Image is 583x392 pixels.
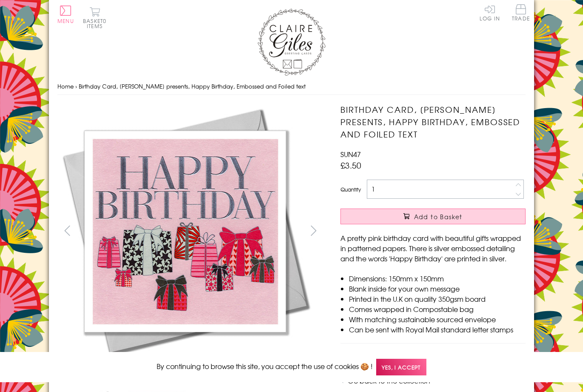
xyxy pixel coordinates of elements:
[512,4,530,23] a: Trade
[57,17,74,25] span: Menu
[340,209,526,224] button: Add to Basket
[87,17,106,30] span: 0 items
[57,221,77,240] button: prev
[512,4,530,21] span: Trade
[340,186,361,193] label: Quantity
[340,233,526,263] p: A pretty pink birthday card with beautiful gifts wrapped in patterned papers. There is silver emb...
[376,359,426,375] span: Yes, I accept
[57,6,74,23] button: Menu
[349,314,526,324] li: With matching sustainable sourced envelope
[75,82,77,90] span: ›
[349,304,526,314] li: Comes wrapped in Compostable bag
[340,149,361,159] span: SUN47
[57,82,74,90] a: Home
[340,103,526,140] h1: Birthday Card, [PERSON_NAME] presents, Happy Birthday, Embossed and Foiled text
[349,324,526,335] li: Can be sent with Royal Mail standard letter stamps
[349,273,526,283] li: Dimensions: 150mm x 150mm
[257,9,326,76] img: Claire Giles Greetings Cards
[83,7,106,29] button: Basket0 items
[340,159,361,171] span: £3.50
[480,4,500,21] a: Log In
[57,78,526,95] nav: breadcrumbs
[414,212,463,221] span: Add to Basket
[304,221,323,240] button: next
[57,103,313,359] img: Birthday Card, Pink presents, Happy Birthday, Embossed and Foiled text
[349,294,526,304] li: Printed in the U.K on quality 350gsm board
[349,283,526,294] li: Blank inside for your own message
[79,82,306,90] span: Birthday Card, [PERSON_NAME] presents, Happy Birthday, Embossed and Foiled text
